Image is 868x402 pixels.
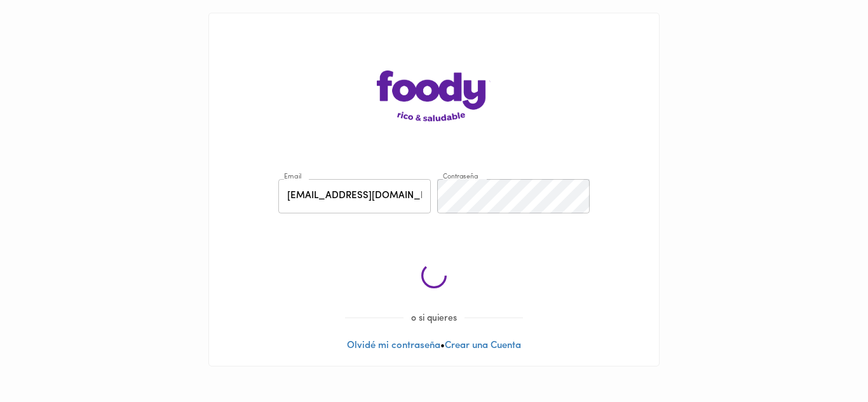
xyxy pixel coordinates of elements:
[209,13,659,366] div: •
[278,179,431,214] input: pepitoperez@gmail.com
[403,314,465,323] span: o si quieres
[347,341,440,351] a: Olvidé mi contraseña
[445,341,521,351] a: Crear una Cuenta
[377,70,491,121] img: logo-main-page.png
[794,328,855,389] iframe: Messagebird Livechat Widget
